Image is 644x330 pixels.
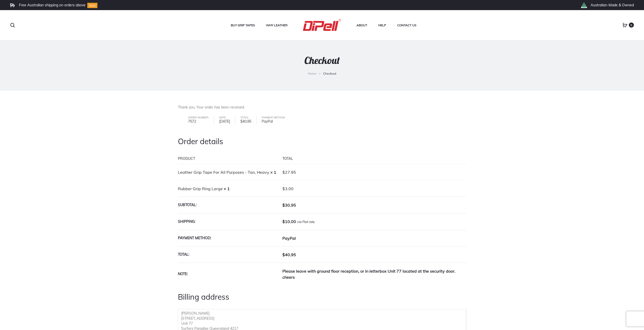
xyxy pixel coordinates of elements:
a: 0 [622,23,628,27]
a: Home [308,72,317,75]
li: Order number: [188,116,214,124]
th: Total: [178,246,282,263]
bdi: 27.95 [282,170,296,175]
a: Help [378,22,386,29]
strong: PayPal [262,119,285,124]
th: Note: [178,263,282,285]
td: Please leave with ground floor reception, or in letterbox Unit 77 located at the security door. c... [282,263,466,285]
span: Checkout [323,72,336,75]
h2: Billing address [178,292,466,301]
li: Total: [240,116,257,124]
strong: [DATE] [219,119,230,124]
a: Buy Grip Tapes [231,22,255,29]
li: Free Australian shipping on orders above [19,3,86,7]
bdi: 40.95 [240,119,251,124]
span: $ [282,170,285,175]
th: Total [282,153,466,164]
li: Payment method: [262,116,290,124]
strong: 7572 [188,119,209,124]
strong: × 1 [270,170,276,175]
td: PayPal [282,230,466,246]
a: Rubber Grip Ring Large [178,186,223,191]
th: Subtotal: [178,197,282,213]
li: Date: [219,116,235,124]
span: $ [240,119,242,124]
span: 40.95 [282,252,296,257]
a: About [357,22,367,29]
img: th_right_icon2.png [581,3,587,8]
span: $ [282,203,285,208]
img: Group-10.svg [87,3,97,8]
th: Product [178,153,282,164]
a: Contact Us [397,22,416,29]
a: Why Leather [266,22,287,29]
th: Shipping: [178,213,282,230]
li: Australian-Made & Owned [591,3,634,7]
span: 10.00 [282,219,296,224]
span: 30.95 [282,203,296,208]
span: $ [282,252,285,257]
th: Payment method: [178,230,282,246]
h1: Checkout [10,55,634,65]
a: Leather Grip Tape For All Purposes - Tan, Heavy [178,170,269,175]
img: Frame.svg [10,3,15,7]
small: via Flat rate [297,220,315,224]
h2: Order details [178,137,466,146]
span: $ [282,219,285,224]
bdi: 3.00 [282,186,294,191]
p: Thank you. Your order has been received. [178,103,466,111]
strong: × 1 [224,186,230,191]
span: $ [282,186,285,191]
span: 0 [629,23,634,28]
